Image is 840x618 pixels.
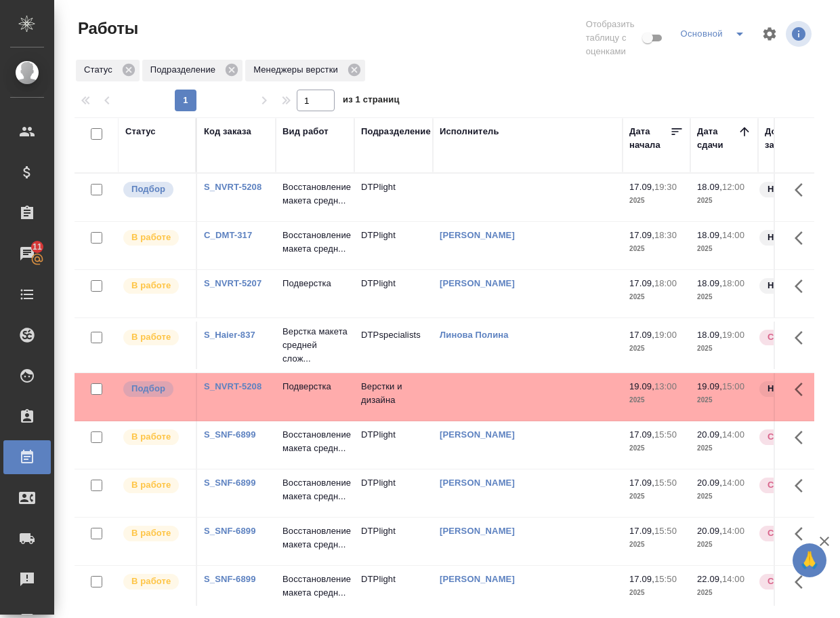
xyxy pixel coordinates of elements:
p: 14:00 [722,478,744,488]
div: Менеджеры верстки [245,60,365,81]
div: Подразделение [142,60,243,81]
p: В работе [131,575,171,588]
p: 2025 [697,442,751,455]
p: 2025 [629,342,684,355]
button: 🙏 [793,543,826,577]
p: 18.09, [697,278,722,288]
p: 12:00 [722,182,744,192]
p: 19:00 [654,330,677,340]
p: Срочный [768,430,808,444]
p: Нормальный [768,382,826,395]
p: Нормальный [768,231,826,244]
td: DTPlight [354,518,433,565]
td: DTPspecialists [354,322,433,369]
a: Линова Полина [440,330,509,340]
p: 18:30 [654,230,677,240]
p: 18.09, [697,330,722,340]
p: 2025 [697,290,751,304]
div: Исполнитель [440,125,499,138]
span: 🙏 [798,546,821,575]
div: Можно подбирать исполнителей [122,380,189,398]
p: 17.09, [629,330,654,340]
div: Исполнитель выполняет работу [122,428,189,446]
p: 20.09, [697,429,722,440]
button: Здесь прячутся важные кнопки [786,270,819,303]
div: Исполнитель выполняет работу [122,476,189,495]
div: Дата сдачи [697,125,738,152]
p: В работе [131,478,171,492]
p: Срочный [768,478,808,492]
p: 20.09, [697,526,722,536]
td: Верстки и дизайна [354,373,433,421]
button: Здесь прячутся важные кнопки [786,469,819,502]
p: Восстановление макета средн... [282,524,348,552]
p: В работе [131,330,171,344]
p: 2025 [629,586,684,600]
a: S_NVRT-5207 [204,278,261,288]
span: из 1 страниц [343,92,400,111]
p: Нормальный [768,279,826,292]
p: 19:00 [722,330,744,340]
p: 18:00 [722,278,744,288]
p: 17.09, [629,429,654,440]
p: Менеджеры верстки [253,63,343,77]
p: 14:00 [722,526,744,536]
a: [PERSON_NAME] [440,429,515,440]
span: Настроить таблицу [753,18,786,50]
a: S_Haier-837 [204,330,255,340]
p: 2025 [697,538,751,552]
p: Нормальный [768,182,826,196]
p: 2025 [629,393,684,407]
p: 18.09, [697,230,722,240]
p: 15:50 [654,429,677,440]
div: Статус [125,125,156,138]
a: [PERSON_NAME] [440,230,515,240]
p: Срочный [768,526,808,540]
p: 2025 [629,538,684,552]
p: 2025 [629,242,684,256]
p: 22.09, [697,574,722,584]
p: Восстановление макета средн... [282,229,348,256]
td: DTPlight [354,174,433,221]
p: 18:00 [654,278,677,288]
td: DTPlight [354,421,433,469]
a: [PERSON_NAME] [440,526,515,536]
p: 2025 [697,194,751,208]
p: 15:50 [654,574,677,584]
p: 2025 [697,393,751,407]
p: Срочный [768,330,808,344]
p: Подбор [131,382,165,395]
a: S_SNF-6899 [204,574,256,584]
p: В работе [131,231,171,244]
div: Подразделение [361,125,431,138]
button: Здесь прячутся важные кнопки [786,174,819,206]
p: 17.09, [629,230,654,240]
p: 17.09, [629,526,654,536]
button: Здесь прячутся важные кнопки [786,566,819,598]
p: 15:00 [722,381,744,391]
button: Здесь прячутся важные кнопки [786,518,819,550]
p: 15:50 [654,526,677,536]
div: Код заказа [204,125,251,138]
p: В работе [131,279,171,292]
p: 2025 [629,194,684,208]
p: 2025 [697,586,751,600]
span: 11 [24,240,50,254]
button: Здесь прячутся важные кнопки [786,322,819,354]
div: Исполнитель выполняет работу [122,328,189,347]
p: Подбор [131,182,165,196]
a: [PERSON_NAME] [440,574,515,584]
p: Статус [84,63,117,77]
p: 2025 [629,442,684,455]
p: 17.09, [629,182,654,192]
p: 19.09, [629,381,654,391]
p: Восстановление макета средн... [282,573,348,600]
span: Работы [75,18,138,39]
p: 17.09, [629,574,654,584]
a: S_SNF-6899 [204,526,256,536]
p: 17.09, [629,278,654,288]
p: 2025 [629,490,684,503]
p: Подверстка [282,380,348,393]
button: Здесь прячутся важные кнопки [786,421,819,454]
button: Здесь прячутся важные кнопки [786,373,819,406]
